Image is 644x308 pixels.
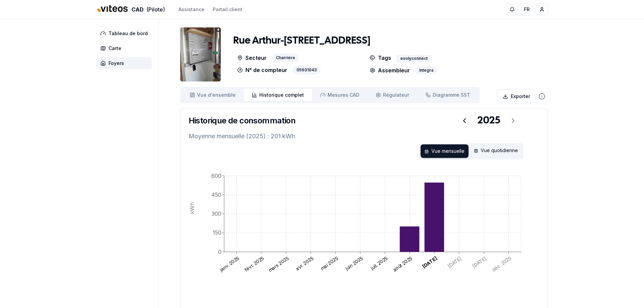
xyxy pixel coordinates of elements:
[370,66,410,74] p: Assembleur
[213,229,221,236] tspan: 150
[188,202,195,214] tspan: kWh
[367,89,417,101] a: Régulateur
[497,90,536,103] button: Exporter
[96,57,154,69] a: Foyers
[146,5,165,14] span: (Pilote)
[96,27,154,40] a: Tableau de bord
[211,191,221,198] tspan: 450
[213,6,242,13] a: Portail client
[477,115,500,127] div: 2025
[391,255,413,273] text: août 2025
[312,89,367,101] a: Mesures CAD
[383,92,409,98] span: Régulateur
[96,42,154,54] a: Carte
[293,66,320,74] div: 05931043
[197,92,236,98] span: Vue d'ensemble
[470,144,522,158] div: Vue quotidienne
[259,92,304,98] span: Historique complet
[109,30,148,37] span: Tableau de bord
[370,54,391,62] p: Tags
[132,5,144,14] span: CAD
[182,89,244,101] a: Vue d'ensemble
[433,92,470,98] span: Diagramme SST
[328,92,359,98] span: Mesures CAD
[211,172,221,179] tspan: 600
[178,6,205,13] a: Assistance
[415,66,437,74] div: Integra
[237,54,267,62] p: Secteur
[180,27,221,81] img: unit Image
[421,255,438,269] text: [DATE]
[218,248,221,255] tspan: 0
[237,66,287,74] p: N° de compteur
[96,2,165,17] a: CAD(Pilote)
[521,3,533,16] button: FR
[397,55,431,62] div: evolyconnect
[244,89,312,101] a: Historique complet
[189,115,295,126] h3: Historique de consommation
[109,60,124,67] span: Foyers
[189,132,540,141] p: Moyenne mensuelle (2025) : 201 kWh
[417,89,478,101] a: Diagramme SST
[96,1,129,17] img: Viteos - CAD Logo
[233,35,370,47] h1: Rue Arthur-[STREET_ADDRESS]
[421,144,469,158] div: Vue mensuelle
[109,45,121,52] span: Carte
[524,6,530,13] span: FR
[212,210,221,217] tspan: 300
[272,54,299,62] div: Charrière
